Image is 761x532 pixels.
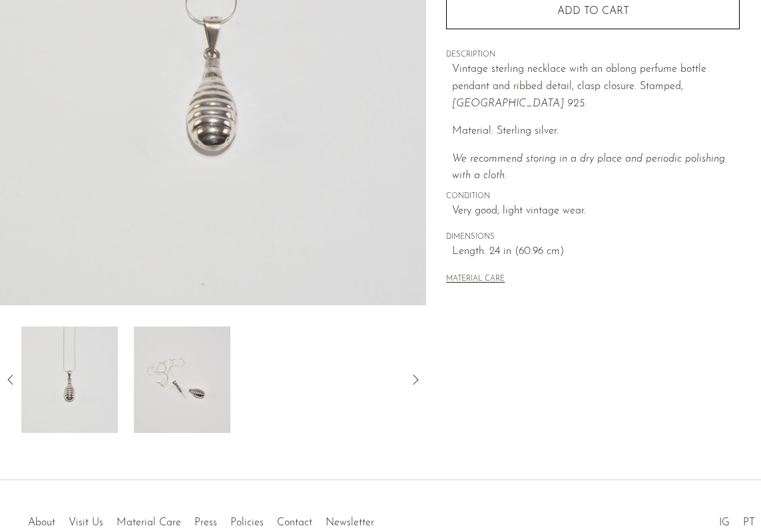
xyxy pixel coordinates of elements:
[194,517,217,528] a: Press
[452,61,740,112] p: Vintage sterling necklace with an oblong perfume bottle pendant and ribbed detail, clasp closure....
[230,517,264,528] a: Policies
[452,154,725,182] i: We recommend storing in a dry place and periodic polishing with a cloth.
[452,243,740,261] span: Length: 24 in (60.96 cm)
[452,98,587,109] em: [GEOGRAPHIC_DATA] 925.
[719,517,730,528] a: IG
[452,123,740,140] p: Material: Sterling silver.
[446,275,505,285] button: MATERIAL CARE
[446,49,740,61] span: DESCRIPTION
[69,517,103,528] a: Visit Us
[557,5,629,18] span: Add to cart
[117,517,181,528] a: Material Care
[28,517,55,528] a: About
[743,517,755,528] a: PT
[452,203,740,220] span: Very good; light vintage wear.
[21,507,381,532] ul: Quick links
[21,327,118,433] img: Ribbed Perfume Bottle Pendant Necklace
[134,327,230,433] img: Ribbed Perfume Bottle Pendant Necklace
[446,231,740,243] span: DIMENSIONS
[446,191,740,203] span: CONDITION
